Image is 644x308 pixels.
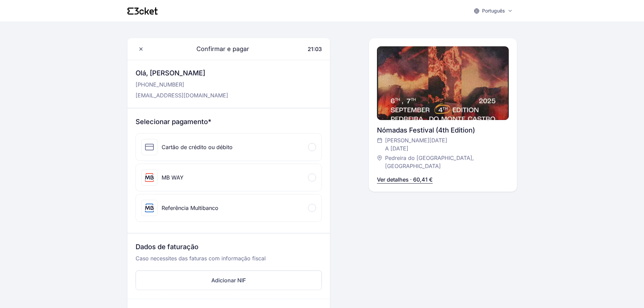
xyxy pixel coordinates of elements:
[136,117,322,126] h3: Selecionar pagamento*
[308,46,322,52] span: 21:03
[136,254,322,268] p: Caso necessites das faturas com informação fiscal
[385,154,502,170] span: Pedreira do [GEOGRAPHIC_DATA], [GEOGRAPHIC_DATA]
[136,68,228,78] h3: Olá, [PERSON_NAME]
[162,204,218,212] div: Referência Multibanco
[188,44,249,54] span: Confirmar e pagar
[385,136,447,152] span: [PERSON_NAME][DATE] A [DATE]
[136,242,322,254] h3: Dados de faturação
[377,125,509,135] div: Nómadas Festival (4th Edition)
[136,80,228,89] p: [PHONE_NUMBER]
[136,91,228,99] p: [EMAIL_ADDRESS][DOMAIN_NAME]
[377,175,433,184] p: Ver detalhes · 60,41 €
[162,173,184,182] div: MB WAY
[136,270,322,290] button: Adicionar NIF
[482,7,505,14] p: Português
[162,143,233,151] div: Cartão de crédito ou débito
